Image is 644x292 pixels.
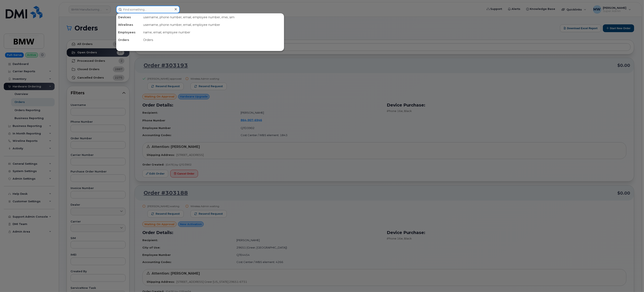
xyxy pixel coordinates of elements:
[142,13,284,21] div: username, phone number, email, employee number, imei, sim
[626,274,641,289] iframe: Messenger Launcher
[116,29,142,36] div: Employees
[116,36,142,44] div: Orders
[116,13,142,21] div: Devices
[142,21,284,29] div: username, phone number, email, employee number
[116,21,142,29] div: Wirelines
[142,29,284,36] div: name, email, employee number
[142,36,284,44] div: Orders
